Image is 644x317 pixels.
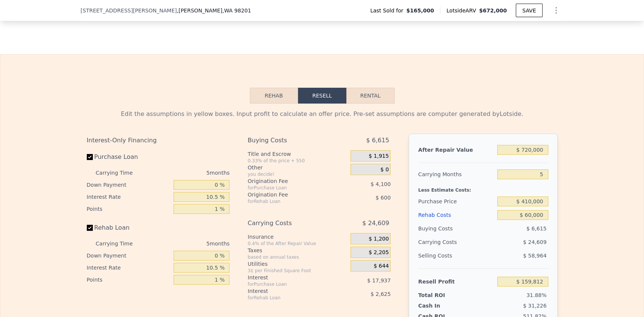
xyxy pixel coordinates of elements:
[247,191,332,198] div: Origination Fee
[87,110,558,119] div: Edit the assumptions in yellow boxes. Input profit to calculate an offer price. Pre-set assumptio...
[418,181,548,195] div: Less Estimate Costs:
[87,150,171,164] label: Purchase Loan
[96,238,145,250] div: Carrying Time
[148,238,230,250] div: 5 months
[81,7,177,14] span: [STREET_ADDRESS][PERSON_NAME]
[148,167,230,179] div: 5 months
[369,249,389,256] span: $ 2,205
[373,263,389,270] span: $ 644
[523,239,546,245] span: $ 24,609
[247,287,332,295] div: Interest
[370,291,390,297] span: $ 2,625
[96,167,145,179] div: Carrying Time
[87,250,171,262] div: Down Payment
[247,216,332,230] div: Carrying Costs
[247,171,347,177] div: you decide!
[247,185,332,191] div: for Purchase Loan
[523,303,546,309] span: $ 31,226
[367,277,390,283] span: $ 17,937
[222,8,251,14] span: , WA 98201
[298,88,346,104] button: Resell
[523,253,546,259] span: $ 58,964
[247,158,347,164] div: 0.33% of the price + 550
[247,260,347,268] div: Utilities
[375,195,390,201] span: $ 600
[418,291,465,299] div: Total ROI
[526,226,546,232] span: $ 6,615
[250,88,298,104] button: Rehab
[247,233,347,241] div: Insurance
[418,143,494,157] div: After Repair Value
[247,177,332,185] div: Origination Fee
[247,241,347,247] div: 0.4% of the After Repair Value
[87,225,93,231] input: Rehab Loan
[418,222,494,235] div: Buying Costs
[380,166,389,173] span: $ 0
[87,154,93,160] input: Purchase Loan
[418,302,465,309] div: Cash In
[87,262,171,274] div: Interest Rate
[516,4,542,17] button: SAVE
[418,249,494,262] div: Selling Costs
[87,203,171,215] div: Points
[87,221,171,235] label: Rehab Loan
[87,191,171,203] div: Interest Rate
[418,235,465,249] div: Carrying Costs
[87,274,171,286] div: Points
[362,216,389,230] span: $ 24,609
[247,254,347,260] div: based on annual taxes
[526,292,546,298] span: 31.88%
[446,7,479,14] span: Lotside ARV
[247,150,347,158] div: Title and Escrow
[370,7,406,14] span: Last Sold for
[369,153,389,160] span: $ 1,915
[247,134,332,147] div: Buying Costs
[87,179,171,191] div: Down Payment
[418,168,494,181] div: Carrying Months
[370,181,390,187] span: $ 4,100
[406,7,434,14] span: $165,000
[247,274,332,281] div: Interest
[87,134,230,147] div: Interest-Only Financing
[366,134,389,147] span: $ 6,615
[369,236,389,242] span: $ 1,200
[247,281,332,287] div: for Purchase Loan
[479,8,507,14] span: $672,000
[247,268,347,274] div: 3¢ per Finished Square Foot
[418,208,494,222] div: Rehab Costs
[549,3,564,18] button: Show Options
[346,88,395,104] button: Rental
[247,198,332,204] div: for Rehab Loan
[247,295,332,301] div: for Rehab Loan
[418,275,494,288] div: Resell Profit
[247,164,347,171] div: Other
[177,7,251,14] span: , [PERSON_NAME]
[418,195,494,208] div: Purchase Price
[247,247,347,254] div: Taxes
